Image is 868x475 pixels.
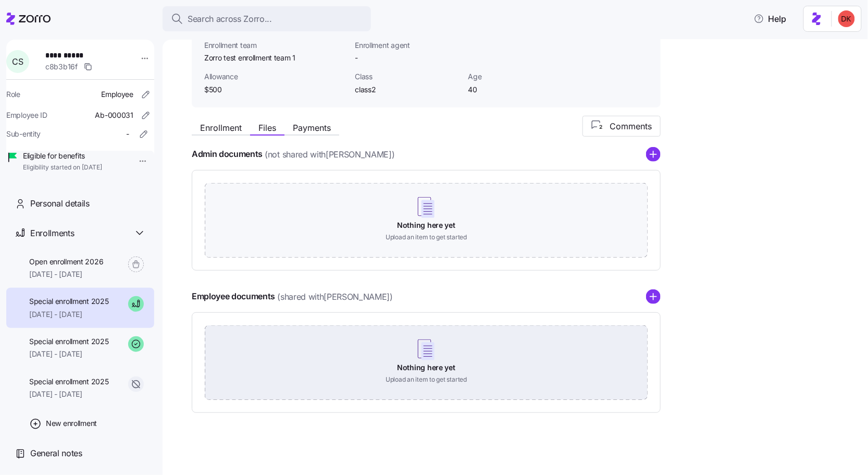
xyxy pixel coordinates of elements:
span: Role [6,89,20,100]
span: $500 [204,84,346,95]
span: Special enrollment 2025 [29,336,109,347]
span: New enrollment [46,418,97,429]
span: - [355,53,358,63]
span: [DATE] - [DATE] [29,389,109,399]
span: [DATE] - [DATE] [29,309,109,320]
span: Ab-000031 [95,110,133,120]
text: 2 [599,124,602,130]
span: (not shared with [PERSON_NAME] ) [265,148,394,161]
span: Zorro test enrollment team 1 [204,53,346,63]
h4: Admin documents [192,148,263,160]
span: 40 [468,84,573,95]
span: (shared with [PERSON_NAME] ) [277,290,393,303]
span: Search across Zorro... [188,13,272,26]
span: Payments [293,124,331,132]
span: Eligibility started on [DATE] [23,163,102,172]
span: Class [355,71,460,82]
span: Special enrollment 2025 [29,296,109,307]
span: class2 [355,84,460,95]
span: Help [754,13,787,25]
svg: add icon [646,289,661,304]
span: Open enrollment 2026 [29,257,103,267]
span: Employee ID [6,110,47,120]
span: - [126,129,129,139]
span: Sub-entity [6,129,41,139]
span: Enrollment team [204,40,346,51]
svg: add icon [646,147,661,162]
button: Search across Zorro... [163,6,371,31]
span: Age [468,71,573,82]
span: [DATE] - [DATE] [29,269,103,279]
span: Comments [610,120,652,132]
span: Enrollment agent [355,40,460,51]
span: Files [258,124,276,132]
span: Personal details [30,197,90,210]
span: c8b3b16f [45,62,78,72]
span: Enrollment [200,124,242,132]
span: Eligible for benefits [23,151,102,161]
img: 53e82853980611afef66768ee98075c5 [838,10,855,27]
h4: Employee documents [192,290,275,302]
span: [DATE] - [DATE] [29,349,109,359]
span: Allowance [204,71,346,82]
span: General notes [30,447,82,460]
span: C S [12,57,23,66]
span: Special enrollment 2025 [29,376,109,387]
button: Help [746,8,795,29]
button: 2Comments [582,116,661,137]
span: Employee [101,89,133,100]
span: Enrollments [30,227,74,240]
